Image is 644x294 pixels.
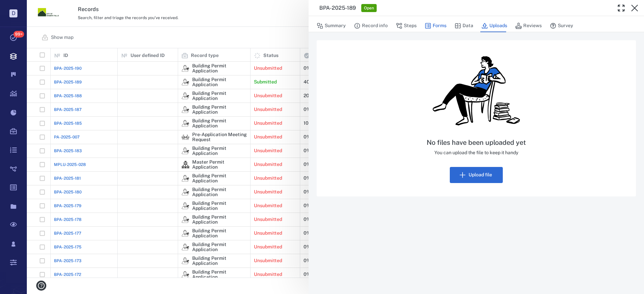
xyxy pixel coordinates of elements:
button: Record info [354,19,388,32]
button: Summary [317,19,346,32]
button: Uploads [481,19,507,32]
button: Upload file [450,167,503,183]
span: Open [363,5,375,11]
button: Forms [425,19,446,32]
button: Reviews [515,19,542,32]
button: Steps [396,19,417,32]
h5: No files have been uploaded yet [427,138,526,147]
button: Data [454,19,473,32]
button: Close [628,1,641,15]
button: Survey [550,19,573,32]
h3: BPA-2025-189 [319,4,356,12]
button: Toggle Fullscreen [614,1,628,15]
p: D [9,9,17,17]
p: You can upload the file to keep it handy [427,150,526,156]
span: Help [15,5,29,11]
span: 99+ [13,31,24,38]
